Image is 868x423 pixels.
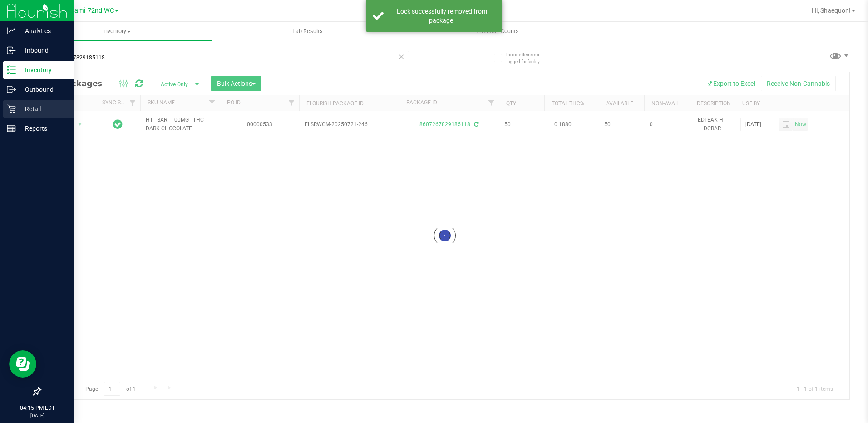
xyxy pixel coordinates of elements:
div: Lock successfully removed from package. [389,7,495,25]
input: Search Package ID, Item Name, SKU, Lot or Part Number... [40,51,409,64]
inline-svg: Analytics [7,26,16,35]
span: Include items not tagged for facility [506,51,552,65]
p: Reports [16,123,70,134]
inline-svg: Reports [7,124,16,133]
p: Outbound [16,84,70,95]
p: Analytics [16,25,70,36]
span: Hi, Shaequon! [812,7,851,14]
a: Lab Results [212,22,402,41]
span: Miami 72nd WC [67,7,114,15]
span: Inventory [22,27,212,35]
p: Inventory [16,64,70,75]
p: [DATE] [4,412,70,419]
inline-svg: Inbound [7,46,16,55]
span: Clear [399,51,405,63]
p: Inbound [16,45,70,56]
a: Inventory [22,22,212,41]
inline-svg: Retail [7,104,16,113]
p: Retail [16,103,70,114]
inline-svg: Inventory [7,65,16,74]
span: Lab Results [280,27,335,35]
iframe: Resource center [9,350,36,378]
p: 04:15 PM EDT [4,404,70,412]
inline-svg: Outbound [7,85,16,94]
